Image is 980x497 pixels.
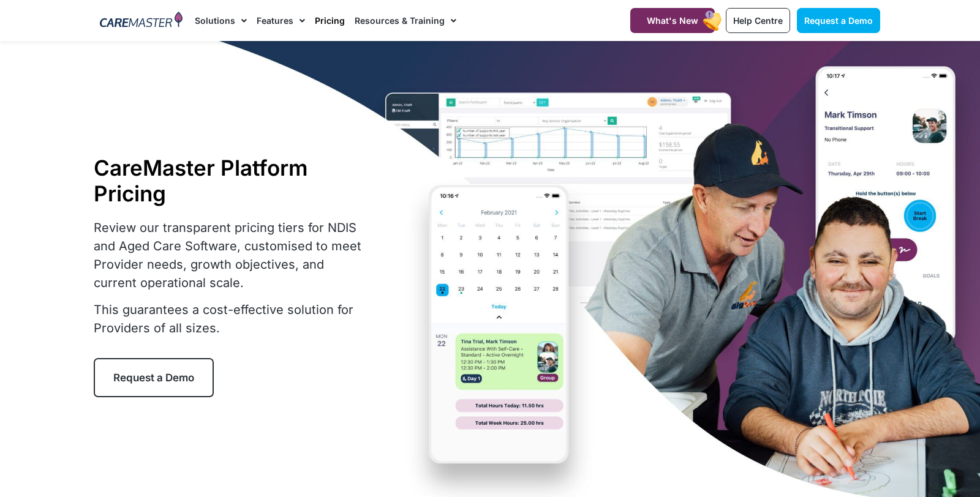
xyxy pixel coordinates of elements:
h1: CareMaster Platform Pricing [94,155,369,206]
a: Request a Demo [797,8,880,33]
a: Help Centre [726,8,790,33]
p: Review our transparent pricing tiers for NDIS and Aged Care Software, customised to meet Provider... [94,219,369,292]
span: What's New [647,15,698,26]
p: This guarantees a cost-effective solution for Providers of all sizes. [94,301,369,337]
a: What's New [630,8,715,33]
span: Request a Demo [113,372,194,384]
span: Help Centre [733,15,783,26]
a: Request a Demo [94,358,214,397]
img: CareMaster Logo [100,12,183,30]
span: Request a Demo [804,15,873,26]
